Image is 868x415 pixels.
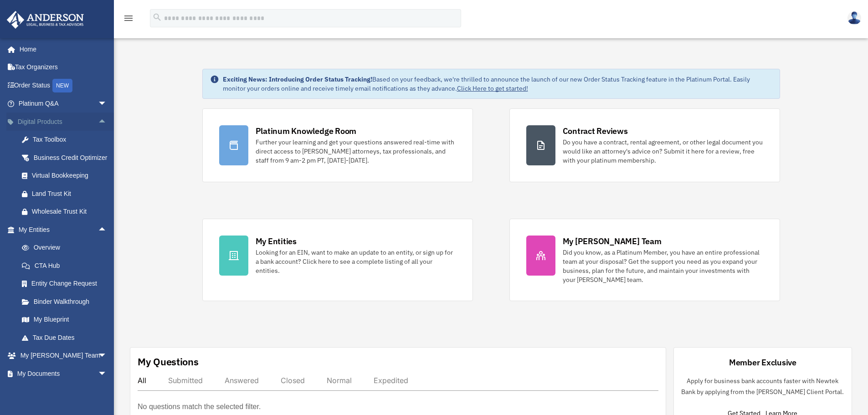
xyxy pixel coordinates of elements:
a: My Documentsarrow_drop_down [6,364,121,383]
a: My [PERSON_NAME] Team Did you know, as a Platinum Member, you have an entire professional team at... [509,219,780,301]
span: arrow_drop_up [98,220,116,239]
a: My [PERSON_NAME] Teamarrow_drop_down [6,347,121,365]
a: menu [123,16,134,24]
div: Member Exclusive [729,357,796,368]
a: Digital Productsarrow_drop_up [6,113,121,131]
a: Click Here to get started! [457,84,528,92]
span: arrow_drop_down [98,364,116,383]
div: Closed [281,376,305,385]
div: My Entities [256,236,297,247]
a: Platinum Knowledge Room Further your learning and get your questions answered real-time with dire... [202,108,473,182]
div: Answered [225,376,259,385]
i: menu [123,13,134,24]
span: arrow_drop_up [98,113,116,131]
img: Anderson Advisors Platinum Portal [4,11,87,29]
p: No questions match the selected filter. [138,400,261,413]
a: My Blueprint [13,311,121,329]
a: CTA Hub [13,256,121,275]
div: Normal [327,376,352,385]
div: Land Trust Kit [32,188,109,200]
a: Land Trust Kit [13,184,121,203]
div: Expedited [374,376,408,385]
a: Platinum Q&Aarrow_drop_down [6,95,121,113]
span: arrow_drop_down [98,95,116,113]
div: Contract Reviews [563,125,628,137]
a: Overview [13,239,121,257]
div: Did you know, as a Platinum Member, you have an entire professional team at your disposal? Get th... [563,248,763,284]
a: Tax Due Dates [13,328,121,347]
a: Contract Reviews Do you have a contract, rental agreement, or other legal document you would like... [509,108,780,182]
a: Tax Toolbox [13,131,121,149]
div: My [PERSON_NAME] Team [563,236,662,247]
a: Tax Organizers [6,58,121,77]
a: Entity Change Request [13,275,121,293]
span: arrow_drop_down [98,383,116,401]
div: Do you have a contract, rental agreement, or other legal document you would like an attorney's ad... [563,138,763,165]
div: Submitted [168,376,203,385]
a: My Entities Looking for an EIN, want to make an update to an entity, or sign up for a bank accoun... [202,219,473,301]
p: Apply for business bank accounts faster with Newtek Bank by applying from the [PERSON_NAME] Clien... [681,375,844,398]
strong: Exciting News: Introducing Order Status Tracking! [223,75,372,83]
div: Wholesale Trust Kit [32,206,109,217]
div: Tax Toolbox [32,134,109,145]
a: Order StatusNEW [6,76,121,95]
div: Business Credit Optimizer [32,152,109,164]
a: Virtual Bookkeeping [13,167,121,185]
i: search [152,12,162,22]
span: arrow_drop_down [98,347,116,365]
div: Based on your feedback, we're thrilled to announce the launch of our new Order Status Tracking fe... [223,75,772,93]
a: Wholesale Trust Kit [13,203,121,221]
a: Business Credit Optimizer [13,149,121,167]
div: NEW [52,79,72,92]
img: User Pic [847,11,861,25]
a: Billingarrow_drop_down [6,383,121,401]
div: Looking for an EIN, want to make an update to an entity, or sign up for a bank account? Click her... [256,248,456,275]
div: All [138,376,146,385]
div: My Questions [138,355,199,369]
a: Binder Walkthrough [13,292,121,311]
div: Platinum Knowledge Room [256,125,357,137]
div: Virtual Bookkeeping [32,170,109,181]
a: Home [6,40,116,58]
div: Further your learning and get your questions answered real-time with direct access to [PERSON_NAM... [256,138,456,165]
a: My Entitiesarrow_drop_up [6,220,121,239]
